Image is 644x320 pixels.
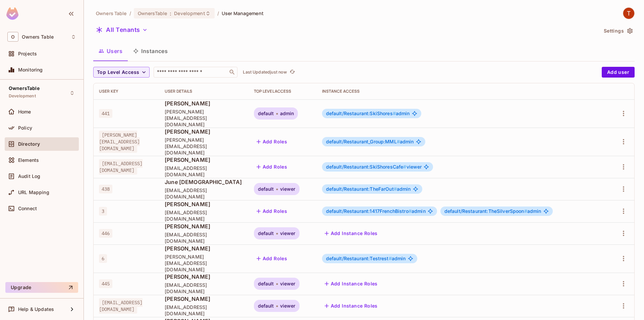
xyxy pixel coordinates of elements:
[254,253,290,264] button: Add Roles
[254,162,290,172] button: Add Roles
[93,25,150,35] button: All Tenants
[393,110,396,116] span: #
[18,51,37,56] span: Projects
[165,108,243,128] span: [PERSON_NAME][EMAIL_ADDRESS][DOMAIN_NAME]
[18,125,32,131] span: Policy
[18,206,37,211] span: Connect
[326,139,400,144] span: default/Restaurant_Group:MML
[99,109,112,118] span: 441
[18,67,43,73] span: Monitoring
[5,282,78,293] button: Upgrade
[165,200,243,208] span: [PERSON_NAME]
[165,128,243,135] span: [PERSON_NAME]
[280,186,296,192] span: viewer
[18,307,54,312] span: Help & Updates
[96,10,127,16] span: the active workspace
[169,11,172,16] span: :
[99,254,107,263] span: 6
[280,231,296,236] span: viewer
[403,164,406,170] span: #
[602,67,635,78] button: Add user
[258,186,274,192] span: default
[326,209,426,214] span: admin
[128,43,173,59] button: Instances
[165,187,243,200] span: [EMAIL_ADDRESS][DOMAIN_NAME]
[524,208,527,214] span: #
[322,278,380,289] button: Add Instance Roles
[97,68,139,77] span: Top Level Access
[254,136,290,147] button: Add Roles
[9,93,36,99] span: Development
[258,231,274,236] span: default
[409,208,412,214] span: #
[258,303,274,309] span: default
[9,86,40,91] span: OwnersTable
[93,67,150,78] button: Top Level Access
[280,281,296,286] span: viewer
[601,26,635,36] button: Settings
[165,231,243,244] span: [EMAIL_ADDRESS][DOMAIN_NAME]
[99,279,112,288] span: 445
[99,229,112,238] span: 446
[7,32,18,42] span: O
[165,245,243,252] span: [PERSON_NAME]
[18,141,40,147] span: Directory
[326,139,414,144] span: admin
[93,43,128,59] button: Users
[99,185,112,193] span: 438
[322,301,380,311] button: Add Instance Roles
[217,10,219,16] li: /
[165,273,243,280] span: [PERSON_NAME]
[258,281,274,286] span: default
[258,111,274,116] span: default
[165,304,243,317] span: [EMAIL_ADDRESS][DOMAIN_NAME]
[326,256,392,261] span: default/Restaurant:Testrest
[280,111,294,116] span: admin
[389,256,392,261] span: #
[326,164,422,170] span: viewer
[326,208,412,214] span: default/Restaurant:1417FrenchBistro
[165,282,243,294] span: [EMAIL_ADDRESS][DOMAIN_NAME]
[322,228,380,239] button: Add Instance Roles
[165,209,243,222] span: [EMAIL_ADDRESS][DOMAIN_NAME]
[326,110,396,116] span: default/Restaurant:SkiShores
[129,10,131,16] li: /
[326,256,406,261] span: admin
[287,68,296,76] span: Click to refresh data
[6,7,18,20] img: SReyMgAAAABJRU5ErkJggg==
[165,178,243,186] span: June [DEMOGRAPHIC_DATA]
[165,165,243,178] span: [EMAIL_ADDRESS][DOMAIN_NAME]
[289,69,295,76] span: refresh
[623,8,634,19] img: TableSteaks Development
[397,139,400,144] span: #
[326,186,397,192] span: default/Restaurant:TheFarOut
[165,137,243,156] span: [PERSON_NAME][EMAIL_ADDRESS][DOMAIN_NAME]
[138,10,167,16] span: OwnersTable
[99,298,143,314] span: [EMAIL_ADDRESS][DOMAIN_NAME]
[174,10,205,16] span: Development
[18,157,39,163] span: Elements
[99,207,107,216] span: 3
[288,68,296,76] button: refresh
[326,111,410,116] span: admin
[326,164,407,170] span: default/Restaurant:SkiShoresCafe
[444,208,527,214] span: default/Restaurant:TheSilverSpoon
[165,254,243,273] span: [PERSON_NAME][EMAIL_ADDRESS][DOMAIN_NAME]
[280,303,296,309] span: viewer
[18,174,40,179] span: Audit Log
[326,186,411,192] span: admin
[444,209,541,214] span: admin
[254,89,311,94] div: Top Level Access
[18,109,31,115] span: Home
[18,190,49,195] span: URL Mapping
[99,131,140,153] span: [PERSON_NAME][EMAIL_ADDRESS][DOMAIN_NAME]
[322,89,603,94] div: Instance Access
[165,156,243,164] span: [PERSON_NAME]
[254,206,290,217] button: Add Roles
[165,89,243,94] div: User Details
[165,100,243,107] span: [PERSON_NAME]
[99,159,143,175] span: [EMAIL_ADDRESS][DOMAIN_NAME]
[165,295,243,303] span: [PERSON_NAME]
[394,186,397,192] span: #
[243,70,287,75] p: Last Updated just now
